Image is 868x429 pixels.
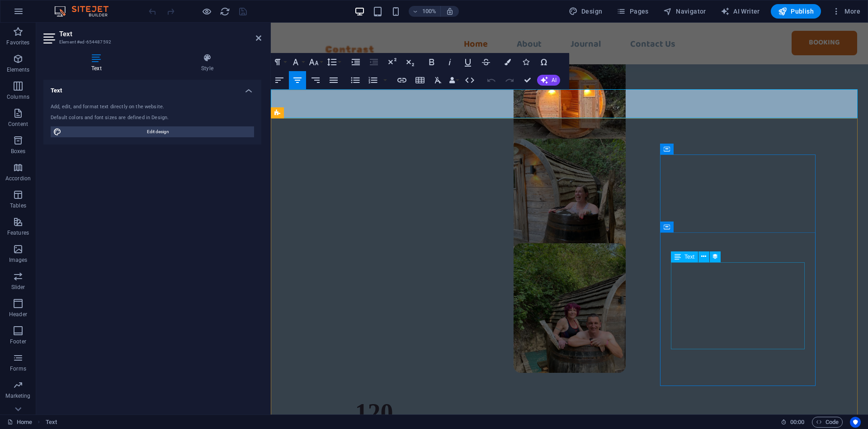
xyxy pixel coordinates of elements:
[64,126,251,137] span: Edit design
[43,53,153,72] h4: Text
[347,71,364,89] button: Unordered List
[289,53,306,71] button: Font Family
[325,53,342,71] button: Line Height
[565,4,606,19] button: Design
[663,7,706,16] span: Navigator
[501,71,518,89] button: Redo (Ctrl+Shift+Z)
[11,148,26,155] p: Boxes
[46,417,57,428] span: Click to select. Double-click to edit
[325,71,342,89] button: Align Justify
[271,53,288,71] button: Paragraph Format
[483,71,500,89] button: Undo (Ctrl+Z)
[364,71,382,89] button: Ordered List
[537,75,560,86] button: AI
[535,53,552,71] button: Special Characters
[43,80,261,96] h4: Text
[7,417,32,428] a: Click to cancel selection. Double-click to open Pages
[828,4,864,19] button: More
[46,417,57,428] nav: breadcrumb
[11,284,25,291] p: Slider
[850,417,861,428] button: Usercentrics
[9,256,28,264] p: Images
[201,6,212,17] button: Click here to leave preview mode and continue editing
[448,71,460,89] button: Data Bindings
[429,71,447,89] button: Clear Formatting
[8,121,28,128] p: Content
[307,71,324,89] button: Align Right
[382,71,389,89] button: Ordered List
[832,7,860,16] span: More
[499,53,516,71] button: Colors
[721,7,760,16] span: AI Writer
[347,53,364,71] button: Increase Indent
[422,6,437,17] h6: 100%
[59,30,261,38] h2: Text
[10,338,26,345] p: Footer
[220,6,230,17] i: Reload page
[411,71,429,89] button: Insert Table
[393,71,410,89] button: Insert Link
[409,6,441,17] button: 100%
[797,419,798,425] span: :
[717,4,764,19] button: AI Writer
[519,71,536,89] button: Confirm (Ctrl+⏎)
[781,417,805,428] h6: Session time
[771,4,821,19] button: Publish
[289,71,306,89] button: Align Center
[552,77,557,83] span: AI
[10,202,26,209] p: Tables
[5,392,30,400] p: Marketing
[446,7,454,15] i: On resize automatically adjust zoom level to fit chosen device.
[153,53,261,72] h4: Style
[59,38,243,46] h3: Element #ed-654487592
[812,417,843,428] button: Code
[459,53,476,71] button: Underline (Ctrl+U)
[365,53,382,71] button: Decrease Indent
[52,6,120,17] img: Editor Logo
[684,254,694,260] span: Text
[271,71,288,89] button: Align Left
[461,71,478,89] button: HTML
[790,417,804,428] span: 00 00
[441,53,458,71] button: Italic (Ctrl+I)
[423,53,440,71] button: Bold (Ctrl+B)
[51,103,254,111] div: Add, edit, and format text directly on the website.
[617,7,648,16] span: Pages
[613,4,652,19] button: Pages
[9,311,27,318] p: Header
[816,417,839,428] span: Code
[307,53,324,71] button: Font Size
[7,93,29,101] p: Columns
[7,66,30,73] p: Elements
[569,7,603,16] span: Design
[51,114,254,122] div: Default colors and font sizes are defined in Design.
[517,53,534,71] button: Icons
[51,126,254,137] button: Edit design
[10,365,26,372] p: Forms
[401,53,419,71] button: Subscript
[5,175,31,182] p: Accordion
[6,39,29,46] p: Favorites
[7,229,29,236] p: Features
[778,7,814,16] span: Publish
[660,4,710,19] button: Navigator
[477,53,495,71] button: Strikethrough
[219,6,230,17] button: reload
[383,53,401,71] button: Superscript
[565,4,606,19] div: Design (Ctrl+Alt+Y)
